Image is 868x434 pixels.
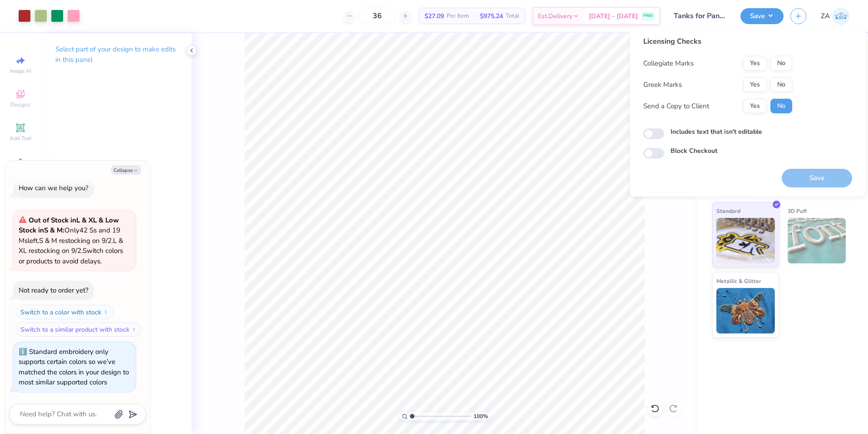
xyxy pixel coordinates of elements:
[743,56,767,71] button: Yes
[643,58,694,69] div: Collegiate Marks
[743,99,767,113] button: Yes
[671,127,762,136] label: Includes text that isn't editable
[788,218,846,263] img: 3D Puff
[424,11,444,21] span: $27.09
[131,327,137,332] img: Switch to a similar product with stock
[743,77,767,92] button: Yes
[10,135,31,142] span: Add Text
[716,288,775,333] img: Metallic & Glitter
[10,101,30,108] span: Designs
[716,276,761,286] span: Metallic & Glitter
[643,36,792,47] div: Licensing Checks
[103,309,108,315] img: Switch to a color with stock
[716,218,775,263] img: Standard
[671,146,717,156] label: Block Checkout
[360,8,395,24] input: – –
[111,165,141,175] button: Collapse
[667,7,734,25] input: Untitled Design
[770,56,792,71] button: No
[589,11,638,21] span: [DATE] - [DATE]
[740,8,784,24] button: Save
[15,305,113,319] button: Switch to a color with stock
[770,77,792,92] button: No
[19,216,123,266] span: Only 42 Ss and 19 Ms left. S & M restocking on 9/2. L & XL restocking on 9/2. Switch colors or pr...
[538,11,572,21] span: Est. Delivery
[55,44,177,65] p: Select part of your design to make edits in this panel
[770,99,792,113] button: No
[473,412,488,420] span: 100 %
[19,183,89,192] div: How can we help you?
[447,11,469,21] span: Per Item
[821,11,830,21] span: ZA
[643,13,653,19] span: FREE
[15,322,142,337] button: Switch to a similar product with stock
[643,101,709,111] div: Send a Copy to Client
[832,7,850,25] img: Zuriel Alaba
[643,80,682,90] div: Greek Marks
[821,7,850,25] a: ZA
[480,11,503,21] span: $975.24
[788,206,807,216] span: 3D Puff
[506,11,519,21] span: Total
[19,347,129,387] div: Standard embroidery only supports certain colors so we’ve matched the colors in your design to mo...
[19,286,89,295] div: Not ready to order yet?
[29,216,99,225] strong: Out of Stock in L & XL
[10,67,31,75] span: Image AI
[716,206,740,216] span: Standard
